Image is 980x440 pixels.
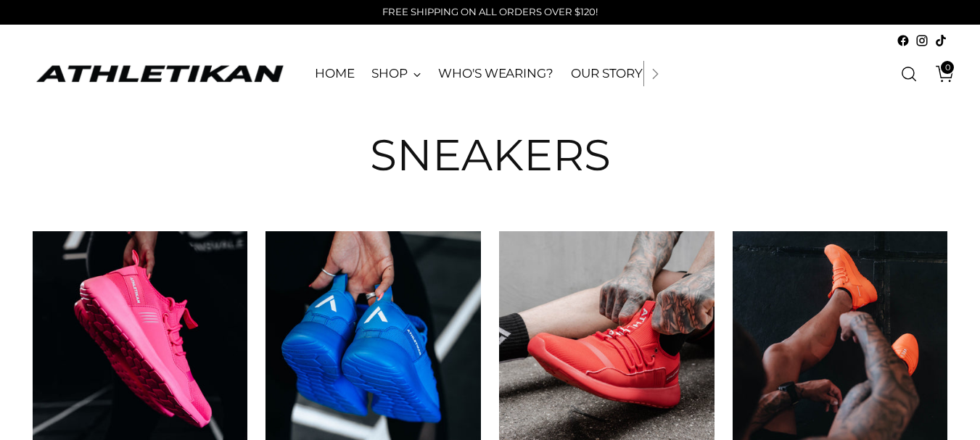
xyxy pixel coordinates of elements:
[382,5,598,20] p: FREE SHIPPING ON ALL ORDERS OVER $120!
[371,58,421,90] a: SHOP
[33,62,287,85] a: ATHLETIKAN
[370,131,611,179] h1: Sneakers
[894,59,923,88] a: Open search modal
[315,58,355,90] a: HOME
[438,58,553,90] a: WHO'S WEARING?
[571,58,643,90] a: OUR STORY
[925,59,954,88] a: Open cart modal
[941,61,954,74] span: 0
